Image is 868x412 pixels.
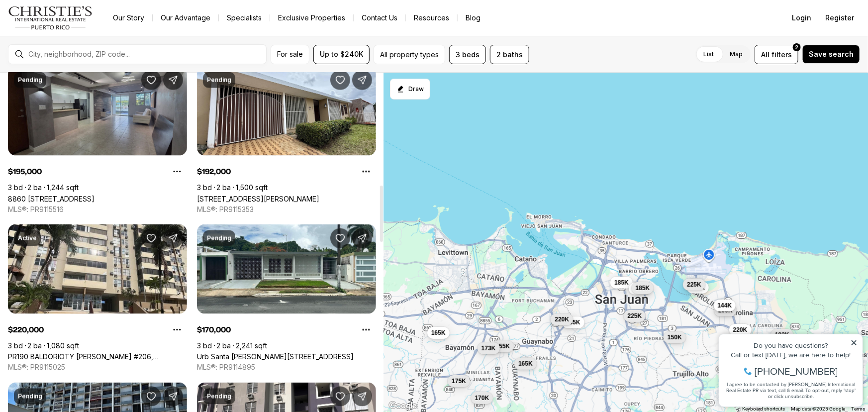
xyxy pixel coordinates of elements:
[555,315,569,323] span: 220K
[390,79,430,100] button: Start drawing
[141,70,161,90] button: Save Property: 8860 PASEO DEL REY #H-102
[207,234,231,242] p: Pending
[320,50,363,58] span: Up to $240K
[330,387,350,407] button: Save Property: 15301 CONDOMINIO EL MILENIO #151301
[18,234,37,242] p: Active
[772,49,792,60] span: filters
[491,340,514,352] button: 155K
[8,353,187,361] a: PR190 BALDORIOTY DE CASTRO #206, CAROLINA PR, 00983
[802,45,860,64] button: Save search
[313,45,370,64] button: Up to $240K
[471,392,493,404] button: 170K
[792,14,811,22] span: Login
[722,45,751,63] label: Map
[475,394,489,402] span: 170K
[8,195,95,203] a: 8860 PASEO DEL REY #H-102, CAROLINA PR, 00987
[477,342,499,354] button: 173K
[141,228,161,248] button: Save Property: PR190 BALDORIOTY DE CASTRO #206
[41,47,124,57] span: [PHONE_NUMBER]
[761,49,770,60] span: All
[686,281,709,293] button: 229K
[141,387,161,407] button: Save Property: DORAL PLAZA LUIS VIGOREAUX AVENUE #11-L
[664,331,686,343] button: 150K
[795,43,799,51] span: 2
[458,11,488,25] a: Blog
[10,32,144,39] div: Call or text [DATE], we are here to help!
[153,11,218,25] a: Our Advantage
[18,76,42,84] p: Pending
[786,8,817,28] button: Login
[207,76,231,84] p: Pending
[490,45,529,64] button: 2 baths
[718,307,733,314] span: 200K
[481,344,495,352] span: 173K
[197,353,354,361] a: Urb Santa Juanita PEDREIRA ST #WC-14, BAYAMON PR, 00956
[330,70,350,90] button: Save Property: 58-7 AVE.INOCENCIO CRUZ
[518,359,533,367] span: 165K
[167,162,187,182] button: Property options
[627,312,642,320] span: 225K
[163,228,183,248] button: Share Property
[714,305,737,316] button: 200K
[374,45,445,64] button: All property types
[270,11,353,25] a: Exclusive Properties
[755,45,798,64] button: Allfilters2
[683,279,705,291] button: 225K
[566,318,580,326] span: 235K
[629,282,651,294] button: 210K
[356,162,376,182] button: Property options
[551,313,573,325] button: 220K
[431,328,445,336] span: 165K
[12,61,142,80] span: I agree to be contacted by [PERSON_NAME] International Real Estate PR via text, call & email. To ...
[406,11,457,25] a: Resources
[352,387,372,407] button: Share Property
[197,195,319,203] a: 58-7 AVE.INOCENCIO CRUZ, CAROLINA PR, 00985
[271,45,309,64] button: For sale
[8,6,93,30] img: logo
[354,11,405,25] button: Contact Us
[352,228,372,248] button: Share Property
[695,45,722,63] label: List
[207,393,231,401] p: Pending
[219,11,270,25] a: Specialists
[614,279,629,287] span: 185K
[717,301,732,309] span: 144K
[10,22,144,29] div: Do you have questions?
[825,14,854,22] span: Register
[163,387,183,407] button: Share Property
[668,333,682,341] span: 150K
[18,393,42,401] p: Pending
[610,277,633,289] button: 185K
[562,316,584,328] button: 235K
[105,11,152,25] a: Our Story
[495,342,510,350] span: 155K
[690,283,705,291] span: 229K
[167,320,187,340] button: Property options
[633,284,647,292] span: 210K
[819,8,860,28] button: Register
[635,284,650,292] span: 185K
[448,375,470,387] button: 175K
[809,50,854,58] span: Save search
[631,282,654,294] button: 185K
[427,326,449,338] button: 165K
[713,299,736,311] button: 144K
[356,320,376,340] button: Property options
[687,281,701,289] span: 225K
[623,310,646,322] button: 225K
[449,45,486,64] button: 3 beds
[330,228,350,248] button: Save Property: Urb Santa Juanita PEDREIRA ST #WC-14
[277,50,303,58] span: For sale
[163,70,183,90] button: Share Property
[514,357,537,369] button: 165K
[352,70,372,90] button: Share Property
[452,377,466,385] span: 175K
